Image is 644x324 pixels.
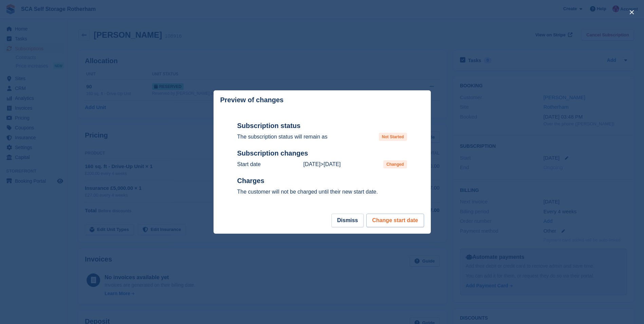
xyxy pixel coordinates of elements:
[383,160,407,168] span: Changed
[303,161,320,167] time: 2025-10-04 00:00:00 UTC
[331,214,364,227] button: Dismiss
[237,188,407,196] p: The customer will not be charged until their new start date.
[220,96,284,104] p: Preview of changes
[237,133,328,141] p: The subscription status will remain as
[324,161,341,167] time: 2025-10-07 23:00:00 UTC
[366,214,424,227] button: Change start date
[626,7,637,18] button: close
[237,122,407,130] h2: Subscription status
[379,133,407,141] span: Not Started
[237,177,407,185] h2: Charges
[237,149,407,158] h2: Subscription changes
[237,160,261,168] p: Start date
[303,160,341,168] p: >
